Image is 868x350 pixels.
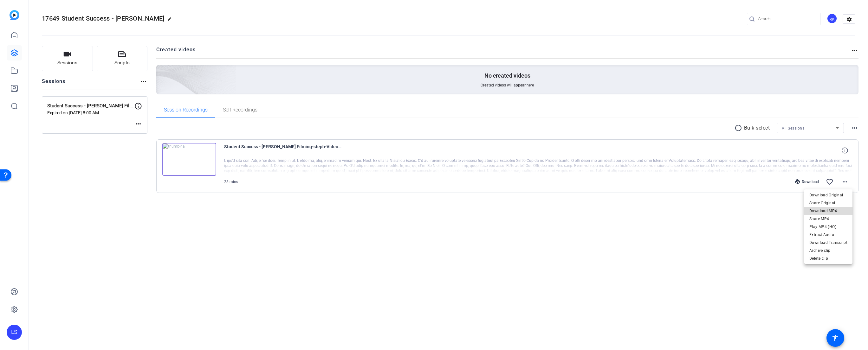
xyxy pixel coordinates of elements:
span: Download MP4 [809,207,847,215]
span: Play MP4 (HQ) [809,223,847,231]
span: Download Original [809,191,847,199]
span: Share Original [809,199,847,207]
span: Archive clip [809,247,847,254]
span: Delete clip [809,255,847,262]
span: Share MP4 [809,215,847,223]
span: Download Transcript [809,239,847,246]
span: Extract Audio [809,231,847,239]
